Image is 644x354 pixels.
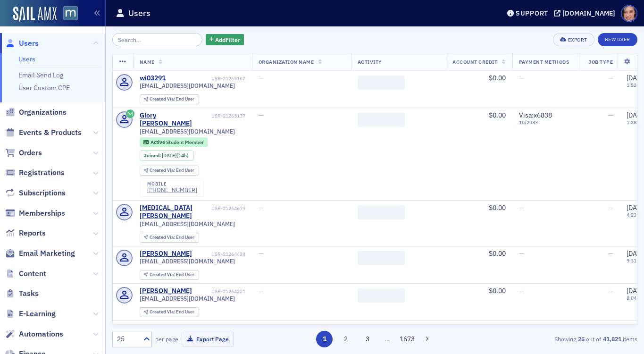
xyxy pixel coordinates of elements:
a: E-Learning [5,309,56,319]
span: — [608,203,613,212]
span: — [608,74,613,82]
span: Active [151,139,166,145]
span: Memberships [19,208,65,219]
span: — [608,249,613,258]
span: Payment Methods [519,59,569,65]
span: $0.00 [489,249,506,258]
span: [EMAIL_ADDRESS][DOMAIN_NAME] [140,295,235,302]
span: — [259,249,264,258]
img: SailAMX [13,7,57,22]
a: Email Send Log [18,71,63,79]
span: Created Via : [150,309,176,315]
span: Created Via : [150,167,176,173]
span: ‌ [358,205,405,219]
img: SailAMX [63,6,78,21]
a: Email Marketing [5,248,75,259]
div: End User [150,235,194,240]
span: Created Via : [150,234,176,240]
a: [MEDICAL_DATA][PERSON_NAME] [140,204,210,220]
span: 10 / 2033 [519,119,572,126]
div: End User [150,168,194,173]
div: mobile [147,181,197,187]
span: Subscriptions [19,188,66,198]
button: Export [553,33,594,46]
span: Created Via : [150,96,176,102]
a: Active Student Member [143,139,203,145]
span: Profile [621,5,637,22]
span: — [259,74,264,82]
span: Email Marketing [19,248,75,259]
span: Name [140,59,155,65]
span: — [519,287,524,295]
a: [PERSON_NAME] [140,250,192,258]
span: ‌ [358,76,405,90]
span: [EMAIL_ADDRESS][DOMAIN_NAME] [140,220,235,228]
a: Registrations [5,168,65,178]
div: End User [150,272,194,278]
a: Tasks [5,288,39,299]
span: Created Via : [150,271,176,278]
span: [DATE] [162,152,176,159]
div: End User [150,310,194,315]
a: Users [18,55,35,63]
span: Orders [19,148,42,158]
button: Export Page [182,332,234,346]
span: Events & Products [19,127,82,138]
span: [EMAIL_ADDRESS][DOMAIN_NAME] [140,128,235,135]
a: [PHONE_NUMBER] [147,186,197,194]
span: Student Member [166,139,204,145]
button: 1 [316,331,333,347]
span: — [519,249,524,258]
a: Content [5,269,46,279]
a: [PERSON_NAME] [140,287,192,295]
button: 1673 [399,331,415,347]
a: Events & Products [5,127,82,138]
div: USR-21265162 [167,76,245,82]
span: ‌ [358,288,405,303]
div: Active: Active: Student Member [140,137,208,147]
span: Content [19,269,46,279]
div: (14h) [162,152,189,159]
span: ‌ [358,113,405,127]
span: Visa : x6838 [519,111,552,119]
a: User Custom CPE [18,84,70,92]
h1: Users [128,8,151,19]
a: Automations [5,329,63,339]
div: Showing out of items [469,335,637,343]
span: Add Filter [215,35,240,44]
div: Created Via: End User [140,270,199,280]
a: Memberships [5,208,65,219]
span: $0.00 [489,287,506,295]
span: — [608,287,613,295]
span: … [381,335,394,343]
div: Joined: 2025-08-11 00:00:00 [140,151,193,161]
button: 2 [338,331,354,347]
span: — [519,74,524,82]
button: [DOMAIN_NAME] [554,10,619,17]
span: — [608,111,613,119]
span: Joined : [144,152,162,159]
div: 25 [117,334,138,344]
div: USR-21264424 [193,251,245,257]
span: Users [19,38,39,49]
span: E-Learning [19,309,56,319]
button: 3 [359,331,376,347]
a: Subscriptions [5,188,66,198]
a: View Homepage [57,6,78,22]
a: Orders [5,148,42,158]
div: Created Via: End User [140,307,199,317]
div: Created Via: End User [140,233,199,243]
span: Tasks [19,288,39,299]
span: Organizations [19,107,67,118]
input: Search… [112,33,202,46]
a: Reports [5,228,46,238]
strong: 41,821 [601,335,623,343]
span: $0.00 [489,111,506,119]
span: Account Credit [452,59,497,65]
a: wi03291 [140,74,166,83]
